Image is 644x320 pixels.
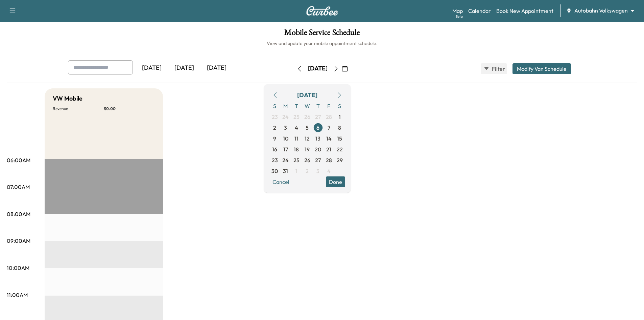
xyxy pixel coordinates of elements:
[272,113,278,121] span: 23
[326,156,332,164] span: 28
[283,145,288,153] span: 17
[492,65,504,73] span: Filter
[7,291,28,299] p: 11:00AM
[304,156,310,164] span: 26
[294,134,299,143] span: 11
[452,7,463,15] a: MapBeta
[326,134,332,143] span: 14
[283,167,288,175] span: 31
[282,113,289,121] span: 24
[338,124,341,132] span: 8
[293,113,300,121] span: 25
[339,113,341,121] span: 1
[316,167,319,175] span: 3
[326,145,331,153] span: 21
[326,113,332,121] span: 28
[168,60,200,76] div: [DATE]
[273,134,276,143] span: 9
[7,156,30,164] p: 06:00AM
[7,210,30,218] p: 08:00AM
[574,7,628,15] span: Autobahn Volkswagen
[302,101,313,111] span: W
[295,167,297,175] span: 1
[512,63,571,74] button: Modify Van Schedule
[315,145,321,153] span: 20
[136,60,168,76] div: [DATE]
[291,101,302,111] span: T
[269,101,280,111] span: S
[305,145,310,153] span: 19
[53,106,104,111] p: Revenue
[282,156,289,164] span: 24
[7,237,30,245] p: 09:00AM
[200,60,233,76] div: [DATE]
[313,101,324,111] span: T
[315,113,321,121] span: 27
[283,134,288,143] span: 10
[7,183,30,191] p: 07:00AM
[481,63,507,74] button: Filter
[7,28,637,40] h1: Mobile Service Schedule
[468,7,491,15] a: Calendar
[7,264,29,272] p: 10:00AM
[306,124,309,132] span: 5
[284,124,287,132] span: 3
[272,145,277,153] span: 16
[304,113,310,121] span: 26
[337,145,343,153] span: 22
[315,156,321,164] span: 27
[273,124,276,132] span: 2
[316,124,319,132] span: 6
[308,64,328,73] div: [DATE]
[294,145,299,153] span: 18
[271,167,278,175] span: 30
[272,156,278,164] span: 23
[306,6,338,16] img: Curbee Logo
[104,106,155,111] p: $ 0.00
[297,90,317,100] div: [DATE]
[328,124,330,132] span: 7
[315,134,320,143] span: 13
[53,94,82,103] h5: VW Mobile
[337,134,342,143] span: 15
[337,156,343,164] span: 29
[305,134,310,143] span: 12
[326,176,345,187] button: Done
[280,101,291,111] span: M
[496,7,553,15] a: Book New Appointment
[327,167,331,175] span: 4
[334,101,345,111] span: S
[7,40,637,47] h6: View and update your mobile appointment schedule.
[456,14,463,19] div: Beta
[295,124,298,132] span: 4
[293,156,300,164] span: 25
[269,176,292,187] button: Cancel
[324,101,334,111] span: F
[306,167,309,175] span: 2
